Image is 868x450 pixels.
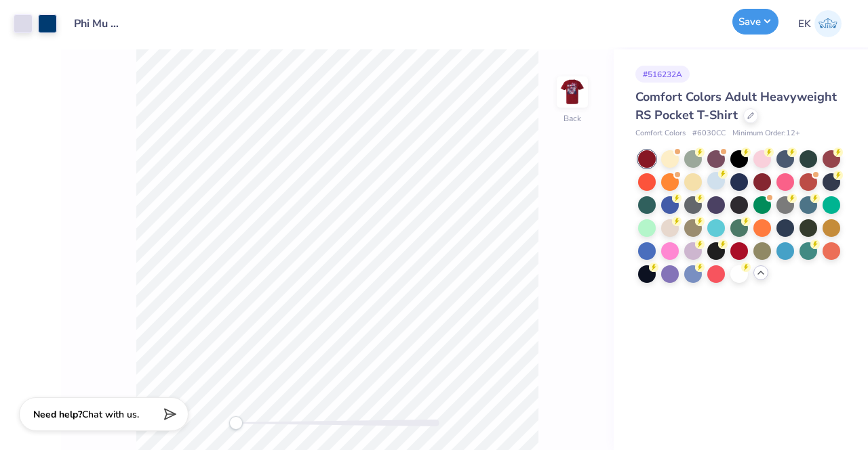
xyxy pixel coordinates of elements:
strong: Need help? [33,408,82,421]
span: Comfort Colors Adult Heavyweight RS Pocket T-Shirt [635,89,837,123]
img: Back [559,78,586,106]
span: EK [798,16,811,32]
button: Save [732,9,778,35]
img: Emma Kelley [814,10,842,37]
div: Accessibility label [229,416,243,430]
input: Untitled Design [64,10,130,37]
span: Minimum Order: 12 + [732,128,800,139]
span: Comfort Colors [635,128,686,139]
div: # 516232A [635,66,690,83]
span: Chat with us. [82,408,139,421]
div: Back [564,112,581,125]
a: EK [792,10,848,37]
span: # 6030CC [692,128,726,139]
